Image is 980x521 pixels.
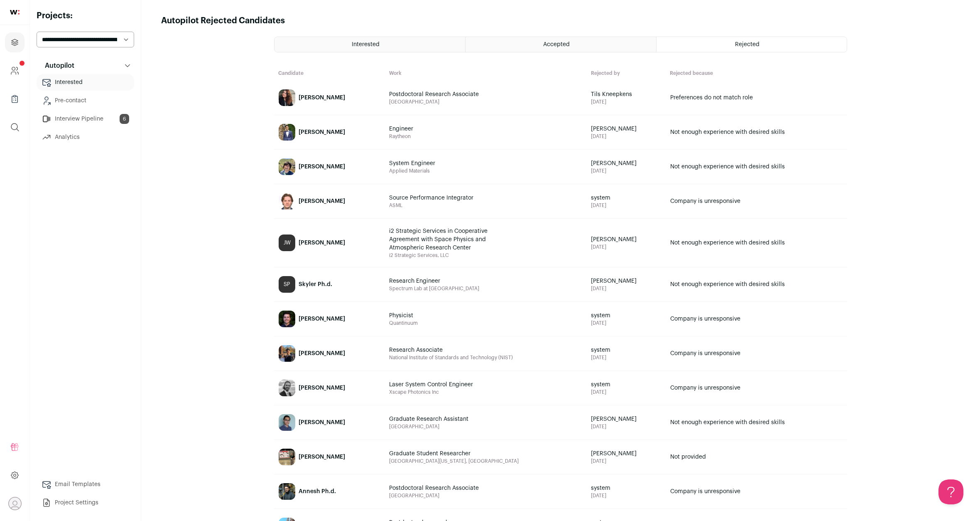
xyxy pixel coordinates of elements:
[389,125,489,133] span: Engineer
[389,346,489,354] span: Research Associate
[274,475,385,508] a: Annesh Ph.d.
[938,479,963,504] iframe: Help Scout Beacon - Open
[591,159,661,168] span: [PERSON_NAME]
[389,320,583,326] span: Quantinuum
[274,81,385,114] a: [PERSON_NAME]
[591,99,661,105] span: [DATE]
[37,129,134,146] a: Analytics
[385,66,587,81] th: Work
[274,371,385,405] a: [PERSON_NAME]
[299,280,332,289] div: Skyler Ph.d.
[279,276,295,293] div: SP
[389,389,583,395] span: Xscape Photonics Inc
[299,163,345,171] div: [PERSON_NAME]
[666,475,847,508] a: Company is unresponsive
[37,494,134,511] a: Project Settings
[591,133,661,140] span: [DATE]
[591,244,661,250] span: [DATE]
[274,150,385,183] a: [PERSON_NAME]
[279,158,295,175] img: 219b1e60db1c66d07a768478fee978ef6960764809a1a500443aa3e347cb6fe3
[591,389,661,395] span: [DATE]
[279,483,295,500] img: 0a4f076f197efc1ccfd560c57a884e239191d1a559dcf9dfca1b01c45c4c3391.jpg
[299,384,345,392] div: [PERSON_NAME]
[389,449,489,458] span: Graduate Student Researcher
[279,414,295,431] img: 62148a38fe64b6ed64903062a1a112182d5c7b68a927b75b76ca132b4c8e5c27.jpg
[591,194,661,202] span: system
[279,124,295,141] img: 67cc6debbfe4bd4bd7bbde4539be69abdf46e40b1c638ea03c909f40abf0bc6e.jpg
[274,440,385,474] a: [PERSON_NAME]
[274,302,385,336] a: [PERSON_NAME]
[389,311,489,320] span: Physicist
[666,337,847,370] a: Company is unresponsive
[666,371,847,405] a: Company is unresponsive
[389,99,583,105] span: [GEOGRAPHIC_DATA]
[666,150,847,183] a: Not enough experience with desired skills
[279,380,295,396] img: e31afda2ddad02b721a8b53fc73d8163db8d403632d734a67873a85e23ba1ed5
[299,197,345,205] div: [PERSON_NAME]
[274,37,465,52] a: Interested
[389,415,489,423] span: Graduate Research Assistant
[591,168,661,174] span: [DATE]
[666,406,847,439] a: Not enough experience with desired skills
[389,252,583,259] span: i2 Strategic Services, LLC
[591,285,661,292] span: [DATE]
[389,90,489,99] span: Postdoctoral Research Associate
[279,311,295,327] img: 916841fca7c744c4718c34e739b6705b04573898b08168deb3d118246955db4c.jpg
[666,116,847,149] a: Not enough experience with desired skills
[666,268,847,301] a: Not enough experience with desired skills
[279,449,295,465] img: 048b66a29f6abd1330fc29d6302568d445dd1a1a6d92bab5e64b31f82ea197c6.jpg
[666,219,847,267] a: Not enough experience with desired skills
[299,418,345,427] div: [PERSON_NAME]
[389,423,583,430] span: [GEOGRAPHIC_DATA]
[666,66,847,81] th: Rejected because
[10,10,20,15] img: wellfound-shorthand-0d5821cbd27db2630d0214b213865d53afaa358527fdda9d0ea32b1df1b89c2c.svg
[591,311,661,320] span: system
[389,492,583,499] span: [GEOGRAPHIC_DATA]
[666,440,847,474] a: Not provided
[37,111,134,127] a: Interview Pipeline6
[389,285,583,292] span: Spectrum Lab at [GEOGRAPHIC_DATA]
[591,202,661,209] span: [DATE]
[591,492,661,499] span: [DATE]
[666,185,847,218] a: Company is unresponsive
[591,320,661,326] span: [DATE]
[389,159,489,168] span: System Engineer
[299,239,345,247] div: [PERSON_NAME]
[666,302,847,336] a: Company is unresponsive
[389,227,489,252] span: i2 Strategic Services in Cooperative Agreement with Space Physics and Atmospheric Research Center
[591,235,661,244] span: [PERSON_NAME]
[274,66,385,81] th: Candidate
[389,168,583,174] span: Applied Materials
[299,487,336,496] div: Annesh Ph.d.
[279,345,295,362] img: 275008a56dbeb0ae1e59495a66a9aebefcfbaebcabb3aa82e9f4a995cc2d1ce2.jpg
[120,114,129,124] span: 6
[40,61,74,71] p: Autopilot
[591,354,661,361] span: [DATE]
[274,337,385,370] a: [PERSON_NAME]
[389,194,489,202] span: Source Performance Integrator
[37,92,134,109] a: Pre-contact
[299,315,345,323] div: [PERSON_NAME]
[389,380,489,389] span: Laser System Control Engineer
[587,66,666,81] th: Rejected by
[591,90,661,99] span: Tils Kneepkens
[274,268,385,301] a: SP Skyler Ph.d.
[591,380,661,389] span: system
[299,94,345,102] div: [PERSON_NAME]
[389,277,489,285] span: Research Engineer
[465,37,656,52] a: Accepted
[161,15,285,27] h1: Autopilot Rejected Candidates
[591,484,661,492] span: system
[37,10,134,22] h2: Projects:
[389,202,583,209] span: ASML
[274,116,385,149] a: [PERSON_NAME]
[274,219,385,267] a: JW [PERSON_NAME]
[389,133,583,140] span: Raytheon
[5,61,24,81] a: Company and ATS Settings
[389,354,583,361] span: National Institute of Standards and Technology (NIST)
[37,57,134,74] button: Autopilot
[299,128,345,136] div: [PERSON_NAME]
[666,81,847,114] a: Preferences do not match role
[352,42,380,47] span: Interested
[591,125,661,133] span: [PERSON_NAME]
